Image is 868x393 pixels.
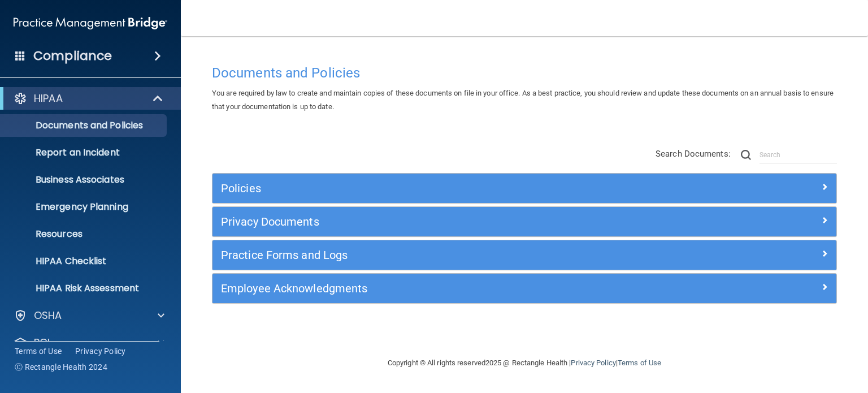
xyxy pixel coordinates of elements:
div: Copyright © All rights reserved 2025 @ Rectangle Health | | [318,345,731,381]
a: Terms of Use [618,359,661,367]
a: Employee Acknowledgments [221,279,828,297]
a: HIPAA [14,92,164,105]
span: Search Documents: [656,149,731,159]
img: PMB logo [14,12,167,34]
h5: Employee Acknowledgments [221,282,672,295]
a: Privacy Policy [571,359,615,367]
p: PCI [34,336,50,349]
p: Emergency Planning [7,201,162,213]
a: Privacy Documents [221,213,828,231]
h5: Practice Forms and Logs [221,249,672,261]
a: Terms of Use [15,346,62,357]
input: Search [759,146,837,163]
h5: Policies [221,182,672,195]
img: ic-search.3b580494.png [741,150,751,160]
span: You are required by law to create and maintain copies of these documents on file in your office. ... [212,89,834,111]
p: Documents and Policies [7,120,162,131]
h5: Privacy Documents [221,215,672,228]
p: OSHA [34,309,62,322]
h4: Documents and Policies [212,66,837,80]
p: Business Associates [7,174,162,185]
a: Policies [221,179,828,197]
h4: Compliance [33,48,112,64]
a: Practice Forms and Logs [221,246,828,264]
p: Resources [7,228,162,240]
p: HIPAA [34,92,63,105]
span: Ⓒ Rectangle Health 2024 [15,361,107,373]
a: Privacy Policy [75,346,126,357]
p: HIPAA Checklist [7,256,162,267]
p: HIPAA Risk Assessment [7,283,162,294]
a: PCI [14,336,164,349]
a: OSHA [14,309,164,322]
p: Report an Incident [7,147,162,158]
